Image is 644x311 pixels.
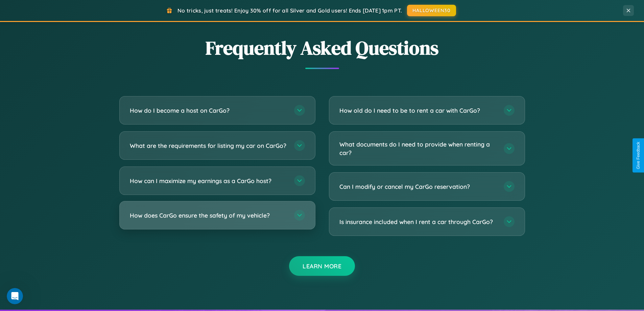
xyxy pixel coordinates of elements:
button: HALLOWEEN30 [407,5,456,16]
h3: How do I become a host on CarGo? [130,106,287,115]
h3: Is insurance included when I rent a car through CarGo? [339,218,497,226]
h3: How does CarGo ensure the safety of my vehicle? [130,211,287,220]
h3: How can I maximize my earnings as a CarGo host? [130,177,287,185]
button: Learn More [289,256,355,276]
h3: What are the requirements for listing my car on CarGo? [130,141,287,150]
h3: How old do I need to be to rent a car with CarGo? [339,106,497,115]
h3: What documents do I need to provide when renting a car? [339,140,497,157]
span: No tricks, just treats! Enjoy 30% off for all Silver and Gold users! Ends [DATE] 1pm PT. [177,7,402,14]
div: Give Feedback [636,142,641,169]
iframe: Intercom live chat [7,288,23,304]
h3: Can I modify or cancel my CarGo reservation? [339,182,497,191]
h2: Frequently Asked Questions [119,35,525,61]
